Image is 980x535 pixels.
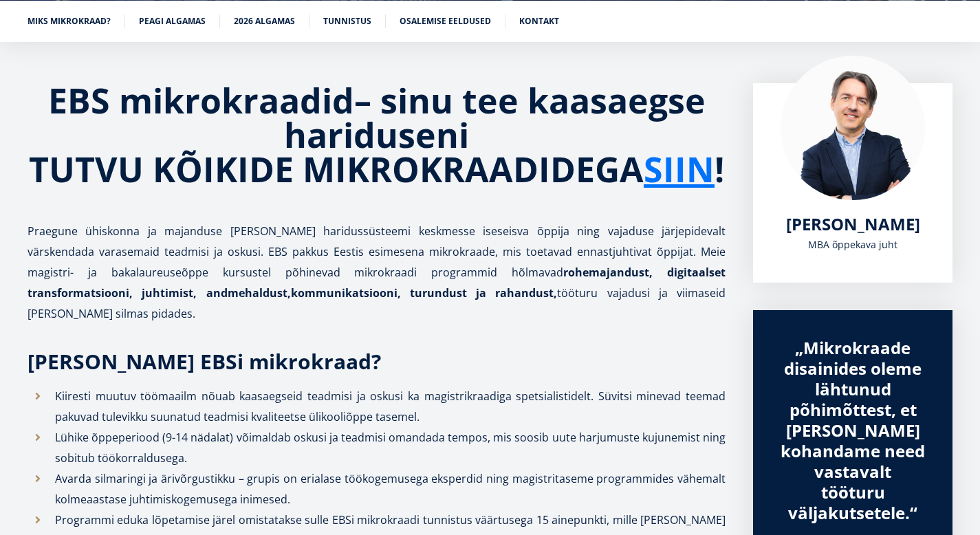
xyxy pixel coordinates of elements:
a: 2026 algamas [234,14,295,28]
strong: kommunikatsiooni, turundust ja rahandust, [291,285,558,301]
strong: EBS mikrokraadid [48,77,354,124]
a: Osalemise eeldused [400,14,491,28]
li: Avarda silmaringi ja ärivõrgustikku – grupis on erialase töökogemusega eksperdid ning magistritas... [28,468,726,510]
p: Kiiresti muutuv töömaailm nõuab kaasaegseid teadmisi ja oskusi ka magistrikraadiga spetsialistide... [55,386,726,427]
a: Miks mikrokraad? [28,14,111,28]
strong: – [354,77,371,124]
p: Praegune ühiskonna ja majanduse [PERSON_NAME] haridussüsteemi keskmesse iseseisva õppija ning vaj... [28,221,726,324]
a: [PERSON_NAME] [786,214,920,234]
a: Peagi algamas [139,14,206,28]
a: Kontakt [519,14,559,28]
div: MBA õppekava juht [781,234,925,255]
a: Tunnistus [323,14,371,28]
a: SIIN [644,152,715,186]
img: Marko Rillo [781,56,925,200]
strong: [PERSON_NAME] EBSi mikrokraad? [28,347,381,375]
span: [PERSON_NAME] [786,212,920,235]
strong: sinu tee kaasaegse hariduseni TUTVU KÕIKIDE MIKROKRAADIDEGA ! [29,77,724,193]
div: „Mikrokraade disainides oleme lähtunud põhimõttest, et [PERSON_NAME] kohandame need vastavalt töö... [781,338,925,523]
li: Lühike õppeperiood (9-14 nädalat) võimaldab oskusi ja teadmisi omandada tempos, mis soosib uute h... [28,427,726,468]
